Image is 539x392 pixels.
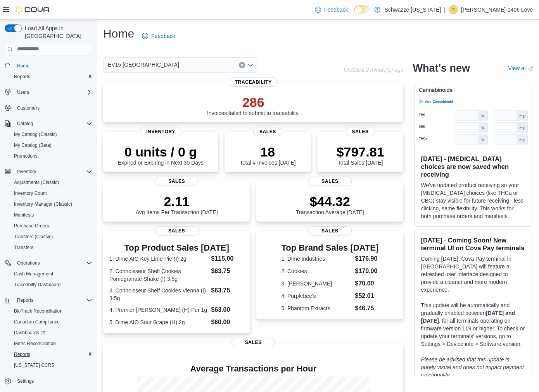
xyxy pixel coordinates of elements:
[14,88,32,97] button: Users
[11,243,92,252] span: Transfers
[8,210,95,220] button: Manifests
[207,95,300,110] p: 286
[14,167,39,176] button: Inventory
[17,105,40,111] span: Customers
[11,178,92,187] span: Adjustments (Classic)
[118,144,204,160] p: 0 units / 0 g
[2,375,95,387] button: Settings
[11,361,92,370] span: Washington CCRS
[211,266,244,276] dd: $63.75
[17,120,33,127] span: Catalog
[11,221,52,230] a: Purchase Orders
[211,286,244,295] dd: $63.75
[11,350,33,359] a: Reports
[14,296,36,305] button: Reports
[17,297,33,303] span: Reports
[451,5,455,14] span: I1
[14,376,92,386] span: Settings
[8,71,95,82] button: Reports
[281,292,352,300] dt: 4. Purplebee's
[11,317,63,327] a: Canadian Compliance
[2,258,95,268] button: Operations
[8,306,95,316] button: BioTrack Reconciliation
[11,130,60,139] a: My Catalog (Classic)
[384,5,441,14] p: Schwazze [US_STATE]
[11,269,56,279] a: Cash Management
[17,378,34,384] span: Settings
[155,177,199,186] span: Sales
[324,6,348,14] span: Feedback
[2,60,95,71] button: Home
[8,140,95,151] button: My Catalog (Beta)
[11,269,92,279] span: Cash Management
[11,210,37,220] a: Manifests
[11,72,33,81] a: Reports
[2,295,95,306] button: Reports
[281,255,352,263] dt: 1. Dime Industries
[461,5,533,14] p: [PERSON_NAME]-1406 Love
[8,279,95,290] button: Traceabilty Dashboard
[139,28,178,44] a: Feedback
[14,282,60,288] span: Traceabilty Dashboard
[421,181,525,220] p: We've updated product receiving so your [MEDICAL_DATA] choices (like THCa or CBG) stay visible fo...
[296,194,364,215] div: Transaction Average [DATE]
[14,61,92,70] span: Home
[240,144,295,160] p: 18
[14,258,43,268] button: Operations
[253,127,282,136] span: Sales
[239,62,245,68] button: Clear input
[11,151,92,161] span: Promotions
[2,118,95,129] button: Catalog
[355,291,378,301] dd: $52.01
[14,377,37,386] a: Settings
[8,268,95,279] button: Cash Management
[14,351,30,358] span: Reports
[355,254,378,263] dd: $176.90
[11,339,59,348] a: Metrc Reconciliation
[2,87,95,98] button: Users
[11,361,57,370] a: [US_STATE] CCRS
[151,32,175,40] span: Feedback
[11,243,36,252] a: Transfers
[207,95,300,116] div: Invoices failed to submit to traceability.
[14,258,92,268] span: Operations
[211,318,244,327] dd: $60.00
[140,127,181,136] span: Inventory
[8,242,95,253] button: Transfers
[8,327,95,338] a: Dashboards
[281,280,352,287] dt: 3. [PERSON_NAME]
[8,177,95,188] button: Adjustments (Classic)
[336,144,384,166] div: Total Sales [DATE]
[14,330,45,336] span: Dashboards
[22,24,92,40] span: Load All Apps in [GEOGRAPHIC_DATA]
[14,74,30,80] span: Reports
[16,6,50,14] img: Cova
[231,338,275,347] span: Sales
[2,166,95,177] button: Inventory
[421,310,515,324] strong: [DATE] and [DATE]
[11,339,92,348] span: Metrc Reconciliation
[14,103,43,113] a: Customers
[312,2,351,17] a: Feedback
[155,226,199,236] span: Sales
[14,340,56,347] span: Metrc Reconciliation
[421,155,525,178] h3: [DATE] - [MEDICAL_DATA] choices are now saved when receiving
[11,199,75,209] a: Inventory Manager (Classic)
[355,266,378,276] dd: $170.00
[11,130,92,139] span: My Catalog (Classic)
[413,62,470,74] h2: What's new
[281,243,378,253] h3: Top Brand Sales [DATE]
[14,308,62,314] span: BioTrack Reconciliation
[449,5,458,14] div: Isaac-1406 Love
[17,260,40,266] span: Operations
[109,306,208,314] dt: 4. Premier [PERSON_NAME] (H) Per 1g
[344,67,403,73] p: Updated 2 minute(s) ago
[8,188,95,199] button: Inventory Count
[444,5,446,14] p: |
[508,65,533,71] a: View allExternal link
[14,142,52,148] span: My Catalog (Beta)
[103,26,134,41] h1: Home
[11,72,92,81] span: Reports
[2,102,95,113] button: Customers
[421,356,523,378] em: Please be advised that this update is purely visual and does not impact payment functionality.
